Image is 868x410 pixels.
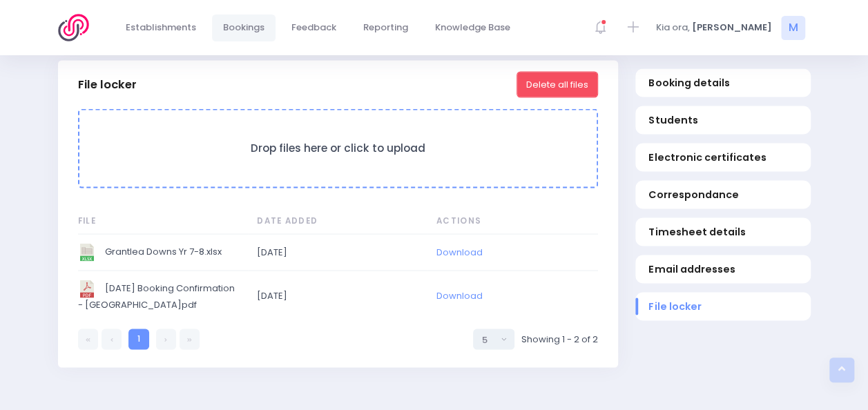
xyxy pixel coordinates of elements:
[692,21,772,35] span: [PERSON_NAME]
[257,215,416,227] span: Date Added
[257,289,416,302] span: [DATE]
[648,225,797,240] span: Timesheet details
[291,21,336,35] span: Feedback
[635,144,811,172] a: Electronic certificates
[635,218,811,246] a: Timesheet details
[635,181,811,209] a: Correspondance
[427,234,598,271] td: null
[635,255,811,284] a: Email addresses
[257,245,416,259] span: [DATE]
[78,215,237,227] span: File
[78,243,237,261] span: Grantlea Downs Yr 7-8.xlsx
[424,14,522,41] a: Knowledge Base
[648,299,797,313] span: File locker
[648,188,797,202] span: Correspondance
[248,234,427,271] td: 2025-09-20 20:14:03
[635,293,811,321] a: File locker
[102,329,122,349] a: Previous
[436,215,595,227] span: Actions
[517,71,598,97] button: Delete all files
[781,16,805,40] span: M
[648,262,797,276] span: Email addresses
[223,21,264,35] span: Bookings
[212,14,276,41] a: Bookings
[435,21,510,35] span: Knowledge Base
[156,329,176,349] a: Next
[648,150,797,165] span: Electronic certificates
[93,141,583,155] h3: Drop files here or click to upload
[436,289,483,302] a: Download
[78,329,98,349] a: First
[656,21,690,35] span: Kia ora,
[521,332,598,346] span: Showing 1 - 2 of 2
[58,14,97,41] img: Logo
[126,21,196,35] span: Establishments
[648,113,797,128] span: Students
[248,271,427,320] td: 2025-09-20 20:15:22
[78,77,137,91] h3: File locker
[635,106,811,135] a: Students
[352,14,420,41] a: Reporting
[180,329,200,349] a: Last
[635,69,811,97] a: Booking details
[280,14,348,41] a: Feedback
[473,329,514,349] button: Select page size
[648,76,797,90] span: Booking details
[427,271,598,320] td: null
[78,243,96,261] img: image
[78,280,96,297] img: image
[78,280,237,311] span: [DATE] Booking Confirmation - [GEOGRAPHIC_DATA]pdf
[115,14,208,41] a: Establishments
[128,329,148,349] a: 1
[482,333,497,346] div: 5
[363,21,408,35] span: Reporting
[78,234,249,271] td: Grantlea Downs Yr 7-8.xlsx
[78,271,249,320] td: 31.10.25 Booking Confirmation - Grantlea Downs School.pdf
[436,245,483,258] a: Download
